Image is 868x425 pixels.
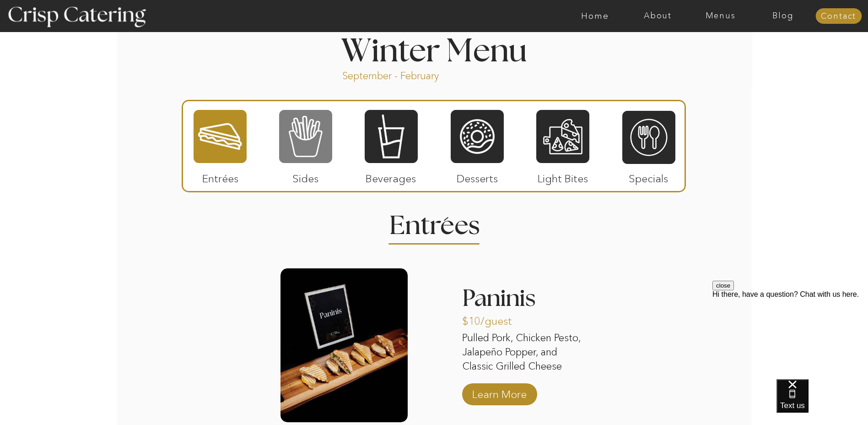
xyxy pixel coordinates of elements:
[361,163,421,190] p: Beverages
[342,69,468,80] p: September - February
[533,163,593,190] p: Light Bites
[815,12,862,21] a: Contact
[712,281,868,391] iframe: podium webchat widget prompt
[626,11,689,21] a: About
[618,163,679,190] p: Specials
[447,163,508,190] p: Desserts
[275,163,336,190] p: Sides
[689,11,752,21] a: Menus
[307,36,561,63] h1: Winter Menu
[462,287,589,316] h3: Paninis
[564,11,626,21] a: Home
[190,163,251,190] p: Entrées
[462,305,523,332] p: $10/guest
[752,11,814,21] a: Blog
[469,379,530,405] a: Learn More
[389,213,479,231] h2: Entrees
[462,331,589,375] p: Pulled Pork, Chicken Pesto, Jalapeño Popper, and Classic Grilled Cheese
[776,379,868,425] iframe: podium webchat widget bubble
